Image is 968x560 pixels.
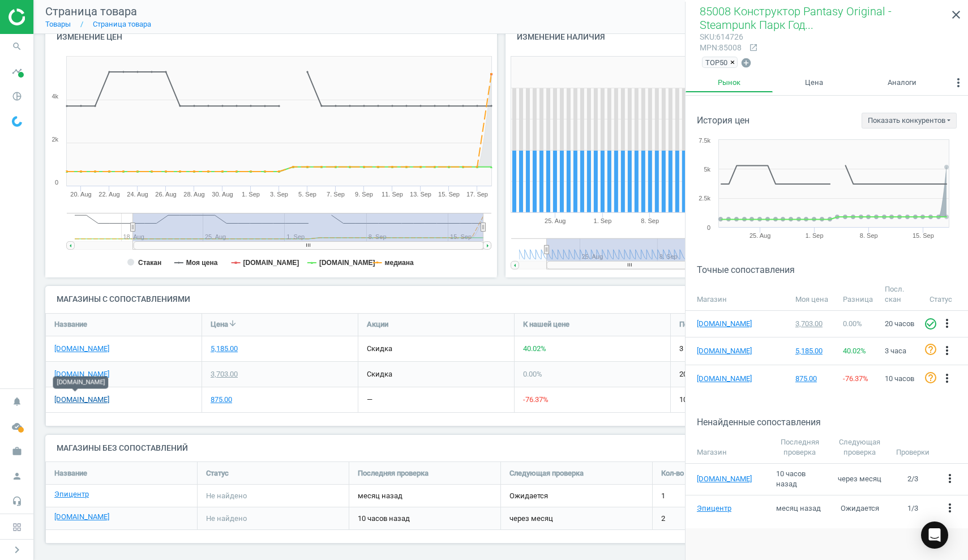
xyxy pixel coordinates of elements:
[211,319,228,330] span: Цена
[45,20,71,28] a: Товары
[523,344,546,353] span: 40.02 %
[6,36,28,57] i: search
[211,369,238,379] div: 3,703.00
[707,224,710,231] text: 0
[186,259,218,267] tspan: Моя цена
[879,279,924,311] th: Посл. скан
[6,391,28,412] i: notifications
[6,416,28,437] i: cloud_done
[70,191,91,198] tspan: 20. Aug
[890,431,935,463] th: Проверки
[6,86,28,107] i: pie_chart_outlined
[686,431,770,463] th: Магазин
[843,319,862,328] span: 0.00 %
[843,374,868,383] span: -76.37 %
[382,191,403,198] tspan: 11. Sep
[385,259,414,267] tspan: медиана
[704,166,710,173] text: 5k
[890,495,935,521] td: 1 / 3
[730,57,737,67] button: ×
[243,259,299,267] tspan: [DOMAIN_NAME]
[45,5,137,18] span: Страница товара
[890,463,935,495] td: 2 / 3
[6,490,28,512] i: headset_mic
[367,370,392,378] span: скидка
[593,217,611,224] tspan: 1. Sep
[776,469,806,488] span: 10 часов назад
[358,468,429,478] span: Последняя проверка
[837,279,879,311] th: Разница
[943,472,957,485] i: more_vert
[138,259,161,267] tspan: Стакан
[773,73,855,92] a: Цена
[54,344,109,354] a: [DOMAIN_NAME]
[699,195,710,202] text: 2.5k
[700,32,714,41] span: sku
[367,344,392,353] span: скидка
[509,468,584,478] span: Следующая проверка
[885,374,914,383] span: 10 часов
[686,73,773,92] a: Рынок
[410,191,431,198] tspan: 13. Sep
[53,376,109,388] div: [DOMAIN_NAME]
[98,191,119,198] tspan: 22. Aug
[743,43,758,53] a: open_in_new
[327,191,345,198] tspan: 7. Sep
[913,232,934,239] tspan: 15. Sep
[438,191,460,198] tspan: 15. Sep
[921,521,948,549] div: Open Intercom Messenger
[697,374,753,384] a: [DOMAIN_NAME]
[855,73,949,92] a: Аналоги
[885,319,914,328] span: 20 часов
[795,346,832,356] div: 5,185.00
[523,395,549,404] span: -76.37 %
[705,57,727,67] span: TOP50
[355,191,373,198] tspan: 9. Sep
[127,191,148,198] tspan: 24. Aug
[211,395,232,405] div: 875.00
[358,514,492,524] span: 10 часов назад
[700,32,743,42] div: : 614726
[298,191,316,198] tspan: 5. Sep
[367,319,388,330] span: Акции
[679,344,818,354] span: 3 часа назад
[93,20,151,28] a: Страница товара
[795,374,832,384] div: 875.00
[924,371,937,384] i: help_outline
[206,514,247,524] span: Не найдено
[270,191,288,198] tspan: 3. Sep
[242,191,260,198] tspan: 1. Sep
[770,431,829,463] th: Последняя проверка
[829,431,890,463] th: Следующая проверка
[367,395,372,405] div: —
[211,344,238,354] div: 5,185.00
[924,343,937,356] i: help_outline
[697,503,765,514] a: Эпицентр
[10,543,24,557] i: chevron_right
[661,468,717,478] span: Кол-во проверок
[54,489,89,499] a: Эпицентр
[940,371,954,385] i: more_vert
[943,472,957,486] button: more_vert
[697,417,968,428] h3: Ненайденные сопоставления
[6,465,28,487] i: person
[740,57,752,69] i: add_circle
[523,370,542,378] span: 0.00 %
[6,441,28,462] i: work
[509,514,553,524] span: через месяц
[940,317,954,330] i: more_vert
[206,491,247,501] span: Не найдено
[55,179,58,186] text: 0
[45,435,957,461] h4: Магазины без сопоставлений
[679,319,716,330] span: Посл. скан
[506,24,727,50] h4: Изменение наличия
[228,319,237,328] i: arrow_downward
[700,42,743,53] div: : 85008
[155,191,176,198] tspan: 26. Aug
[940,371,954,386] button: more_vert
[8,8,89,25] img: ajHJNr6hYgQAAAAASUVORK5CYII=
[952,76,965,89] i: more_vert
[45,24,497,50] h4: Изменение цен
[829,495,890,521] td: Ожидается
[924,317,937,331] i: check_circle_outline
